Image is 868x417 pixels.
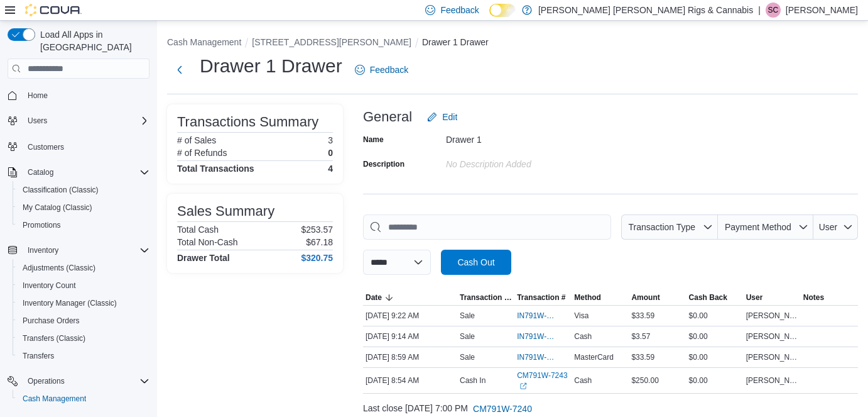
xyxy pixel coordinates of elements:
button: Promotions [13,216,155,234]
span: Inventory Count [18,278,149,293]
span: Transfers (Classic) [18,331,149,346]
span: Classification (Classic) [23,185,99,195]
p: Sale [460,331,475,342]
span: Visa [574,311,589,321]
button: Operations [23,374,70,389]
button: Inventory [23,243,63,258]
button: Transaction Type [621,214,718,240]
span: Inventory [28,245,58,255]
h3: Sales Summary [177,204,274,219]
div: $0.00 [686,350,744,365]
div: Sheila Cayenne [766,3,781,18]
p: $253.57 [301,225,333,235]
span: Load All Apps in [GEOGRAPHIC_DATA] [35,28,149,53]
h4: Total Transactions [177,164,254,174]
a: Inventory Manager (Classic) [18,296,122,311]
a: Adjustments (Classic) [18,260,100,275]
span: Inventory [23,243,149,258]
span: Cash [574,375,592,386]
h3: General [363,109,412,125]
button: Transaction # [514,290,572,305]
label: Name [363,135,384,145]
button: My Catalog (Classic) [13,199,155,216]
button: Cash Out [441,250,511,275]
span: Cash Out [457,256,494,269]
input: Dark Mode [489,4,516,17]
button: Adjustments (Classic) [13,259,155,277]
h4: 4 [328,164,333,174]
div: $0.00 [686,308,744,323]
div: [DATE] 9:14 AM [363,329,457,344]
p: Sale [460,311,475,321]
span: MasterCard [574,352,614,362]
button: Inventory [3,242,155,259]
span: User [746,292,763,303]
span: Classification (Classic) [18,182,149,197]
a: Home [23,88,53,103]
button: User [813,214,858,240]
button: Payment Method [718,214,813,240]
span: SC [768,3,779,18]
span: Cash Back [689,292,727,303]
button: Catalog [23,165,58,180]
span: Home [23,87,149,103]
button: Amount [629,290,686,305]
a: CM791W-7243External link [517,370,569,391]
span: Purchase Orders [18,313,149,328]
div: [DATE] 8:59 AM [363,350,457,365]
div: No Description added [446,154,614,169]
input: This is a search bar. As you type, the results lower in the page will automatically filter. [363,214,611,240]
span: Purchase Orders [23,316,80,326]
h4: Drawer Total [177,253,230,263]
span: Operations [28,376,65,386]
span: Payment Method [725,222,791,232]
button: Notes [801,290,858,305]
button: Cash Management [167,37,241,47]
button: Cash Back [686,290,744,305]
h6: # of Sales [177,135,216,145]
span: [PERSON_NAME] [746,311,798,321]
span: $250.00 [631,375,658,386]
span: [PERSON_NAME] [746,352,798,362]
span: Inventory Manager (Classic) [23,298,117,308]
a: Cash Management [18,391,91,406]
button: Inventory Count [13,277,155,294]
a: Transfers [18,348,59,364]
button: Inventory Manager (Classic) [13,294,155,312]
div: [DATE] 8:54 AM [363,373,457,388]
span: Adjustments (Classic) [23,263,95,273]
span: Transaction Type [460,292,512,303]
button: Transfers [13,347,155,365]
span: Feedback [370,64,408,76]
span: Date [366,292,382,303]
h3: Transactions Summary [177,114,318,130]
span: Inventory Count [23,281,76,291]
span: $3.57 [631,331,650,342]
button: IN791W-33385 [517,350,569,365]
span: My Catalog (Classic) [23,203,92,213]
a: Inventory Count [18,278,81,293]
button: User [744,290,801,305]
span: Adjustments (Classic) [18,260,149,275]
span: Catalog [23,165,149,180]
button: Transfers (Classic) [13,330,155,347]
span: $33.59 [631,311,654,321]
span: Amount [631,292,659,303]
button: IN791W-33387 [517,308,569,323]
nav: An example of EuiBreadcrumbs [167,36,858,51]
span: Dark Mode [489,17,490,18]
p: 0 [328,148,333,158]
span: CM791W-7240 [473,403,532,415]
span: Users [28,116,47,126]
a: Customers [23,140,69,155]
span: Cash [574,331,592,342]
span: Transfers [23,351,54,361]
button: Users [23,113,52,128]
p: 3 [328,135,333,145]
h6: # of Refunds [177,148,227,158]
p: | [758,3,761,18]
label: Description [363,159,404,169]
button: Operations [3,372,155,390]
span: Cash Management [23,394,86,404]
span: Feedback [440,4,479,16]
